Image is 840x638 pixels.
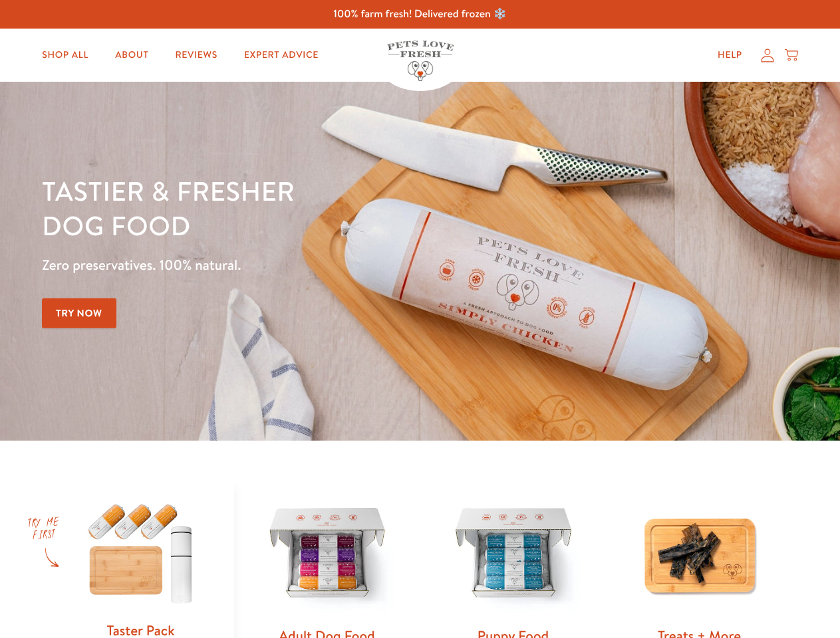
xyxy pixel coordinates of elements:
a: About [104,42,159,68]
a: Reviews [164,42,227,68]
a: Shop All [31,42,99,68]
a: Help [707,42,753,68]
img: Pets Love Fresh [387,41,454,81]
a: Try Now [42,298,116,328]
p: Zero preservatives. 100% natural. [42,253,546,277]
a: Expert Advice [233,42,329,68]
h1: Tastier & fresher dog food [42,173,546,243]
